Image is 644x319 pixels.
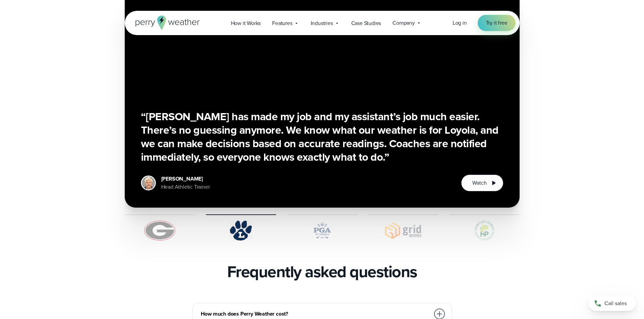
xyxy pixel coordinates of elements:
div: Head Athletic Trainer [161,183,210,191]
span: Watch [472,179,486,187]
span: Features [272,19,292,27]
span: Company [392,19,415,27]
a: Try it free [478,15,516,31]
img: PGA.svg [287,220,357,241]
a: Case Studies [345,16,387,30]
button: Watch [461,175,503,191]
div: [PERSON_NAME] [161,175,210,183]
h3: How much does Perry Weather cost? [201,310,430,318]
h3: “[PERSON_NAME] has made my job and my assistant’s job much easier. There’s no guessing anymore. W... [141,110,503,164]
span: How it Works [231,19,261,27]
span: Case Studies [351,19,381,27]
h2: Frequently asked questions [227,262,417,281]
span: Industries [311,19,333,27]
a: Log in [453,19,467,27]
span: Try it free [486,19,507,27]
a: How it Works [225,16,267,30]
a: Call sales [589,296,636,311]
span: Call sales [604,299,627,308]
img: Gridworks.svg [368,220,438,241]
